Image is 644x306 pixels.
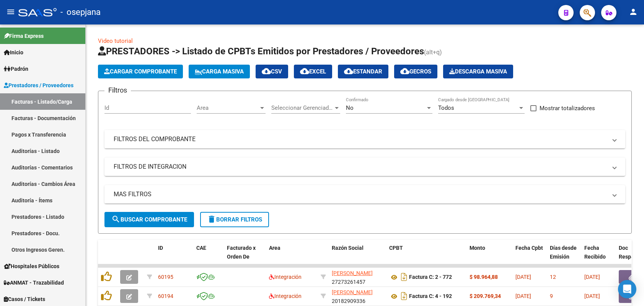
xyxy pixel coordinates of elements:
[196,245,206,251] span: CAE
[581,240,616,273] datatable-header-cell: Fecha Recibido
[294,65,332,78] button: EXCEL
[550,245,577,260] span: Días desde Emisión
[332,269,383,285] div: 27273261457
[618,280,636,298] div: Open Intercom Messenger
[193,240,224,273] datatable-header-cell: CAE
[515,245,543,251] span: Fecha Cpbt
[262,67,271,76] mat-icon: cloud_download
[4,262,59,270] span: Hospitales Públicos
[443,65,513,78] button: Descarga Masiva
[470,245,485,251] span: Monto
[329,240,386,273] datatable-header-cell: Razón Social
[332,288,383,304] div: 20182909336
[111,216,187,223] span: Buscar Comprobante
[394,65,437,78] button: Gecros
[4,48,23,57] span: Inicio
[584,293,600,299] span: [DATE]
[512,240,547,273] datatable-header-cell: Fecha Cpbt
[269,245,280,251] span: Area
[386,240,466,273] datatable-header-cell: CPBT
[98,37,133,44] a: Video tutorial
[4,295,45,303] span: Casos / Tickets
[104,158,625,176] mat-expansion-panel-header: FILTROS DE INTEGRACION
[104,68,177,75] span: Cargar Comprobante
[584,274,600,280] span: [DATE]
[344,68,382,75] span: Estandar
[547,240,581,273] datatable-header-cell: Días desde Emisión
[466,240,512,273] datatable-header-cell: Monto
[409,274,452,280] strong: Factura C: 2 - 772
[4,81,73,90] span: Prestadores / Proveedores
[271,104,333,111] span: Seleccionar Gerenciador
[195,68,244,75] span: Carga Masiva
[449,68,507,75] span: Descarga Masiva
[104,85,131,96] h3: Filtros
[158,274,173,280] span: 60195
[540,104,595,113] span: Mostrar totalizadores
[470,293,501,299] strong: $ 209.769,34
[197,104,259,111] span: Area
[269,274,302,280] span: Integración
[550,274,556,280] span: 12
[409,293,452,299] strong: Factura C: 4 - 192
[4,65,28,73] span: Padrón
[515,293,531,299] span: [DATE]
[389,245,403,251] span: CPBT
[111,215,121,224] mat-icon: search
[60,4,101,21] span: - osepjana
[224,240,266,273] datatable-header-cell: Facturado x Orden De
[200,212,269,227] button: Borrar Filtros
[104,212,194,227] button: Buscar Comprobante
[158,245,163,251] span: ID
[98,65,183,78] button: Cargar Comprobante
[332,245,364,251] span: Razón Social
[399,290,409,302] i: Descargar documento
[189,65,250,78] button: Carga Masiva
[438,104,454,111] span: Todos
[256,65,288,78] button: CSV
[399,271,409,283] i: Descargar documento
[300,68,326,75] span: EXCEL
[470,274,498,280] strong: $ 98.964,88
[207,215,216,224] mat-icon: delete
[104,130,625,148] mat-expansion-panel-header: FILTROS DEL COMPROBANTE
[443,65,513,78] app-download-masive: Descarga masiva de comprobantes (adjuntos)
[104,185,625,203] mat-expansion-panel-header: MAS FILTROS
[114,190,607,199] mat-panel-title: MAS FILTROS
[4,278,64,287] span: ANMAT - Trazabilidad
[262,68,282,75] span: CSV
[300,67,309,76] mat-icon: cloud_download
[400,68,431,75] span: Gecros
[515,274,531,280] span: [DATE]
[158,293,173,299] span: 60194
[227,245,256,260] span: Facturado x Orden De
[424,49,442,56] span: (alt+q)
[207,216,262,223] span: Borrar Filtros
[584,245,606,260] span: Fecha Recibido
[346,104,354,111] span: No
[4,32,44,40] span: Firma Express
[344,67,353,76] mat-icon: cloud_download
[550,293,553,299] span: 9
[338,65,388,78] button: Estandar
[332,289,373,295] span: [PERSON_NAME]
[155,240,193,273] datatable-header-cell: ID
[400,67,409,76] mat-icon: cloud_download
[332,270,373,276] span: [PERSON_NAME]
[266,240,318,273] datatable-header-cell: Area
[269,293,302,299] span: Integración
[114,163,607,171] mat-panel-title: FILTROS DE INTEGRACION
[6,7,15,16] mat-icon: menu
[114,135,607,143] mat-panel-title: FILTROS DEL COMPROBANTE
[98,46,424,57] span: PRESTADORES -> Listado de CPBTs Emitidos por Prestadores / Proveedores
[629,7,638,16] mat-icon: person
